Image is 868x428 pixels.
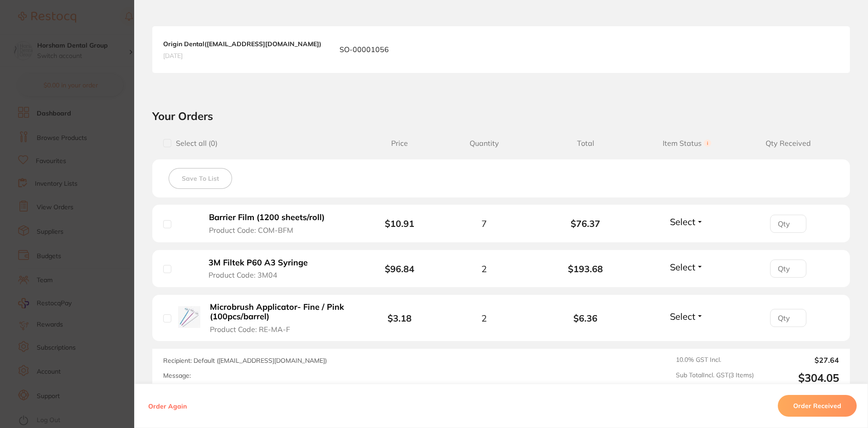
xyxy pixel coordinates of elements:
[737,139,839,148] span: Qty Received
[171,139,218,148] span: Select all ( 0 )
[209,258,308,268] b: 3M Filtek P60 A3 Syringe
[481,264,487,274] span: 2
[770,309,806,327] input: Qty
[206,212,335,235] button: Barrier Film (1200 sheets/roll) Product Code: COM-BFM
[385,218,414,229] b: $10.91
[388,313,412,324] b: $3.18
[481,313,487,323] span: 2
[209,213,325,222] b: Barrier Film (1200 sheets/roll)
[535,218,636,229] b: $76.37
[366,139,433,148] span: Price
[761,356,839,364] output: $27.64
[163,40,321,48] b: Origin Dental ( [EMAIL_ADDRESS][DOMAIN_NAME] )
[433,139,535,148] span: Quantity
[676,371,754,385] span: Sub Total Incl. GST ( 3 Items)
[670,216,695,227] span: Select
[209,271,277,279] span: Product Code: 3M04
[667,261,706,273] button: Select
[481,218,487,229] span: 7
[535,139,636,148] span: Total
[210,303,350,321] b: Microbrush Applicator- Fine / Pink (100pcs/barrel)
[339,44,389,54] p: SO-00001056
[676,356,754,364] span: 10.0 % GST Incl.
[178,257,199,278] img: 3M Filtek P60 A3 Syringe
[163,356,327,365] span: Recipient: Default ( [EMAIL_ADDRESS][DOMAIN_NAME] )
[535,313,636,323] b: $6.36
[670,261,695,273] span: Select
[163,52,321,60] span: [DATE]
[152,109,850,123] h2: Your Orders
[667,311,706,322] button: Select
[163,372,191,380] label: Message:
[667,216,706,227] button: Select
[207,302,353,334] button: Microbrush Applicator- Fine / Pink (100pcs/barrel) Product Code: RE-MA-F
[145,402,189,410] button: Order Again
[169,168,232,189] button: Save To List
[770,215,806,233] input: Qty
[535,264,636,274] b: $193.68
[206,258,319,280] button: 3M Filtek P60 A3 Syringe Product Code: 3M04
[209,226,293,234] span: Product Code: COM-BFM
[778,395,857,417] button: Order Received
[178,306,200,328] img: Microbrush Applicator- Fine / Pink (100pcs/barrel)
[178,212,199,233] img: Barrier Film (1200 sheets/roll)
[670,311,695,322] span: Select
[210,325,290,333] span: Product Code: RE-MA-F
[761,371,839,385] output: $304.05
[770,260,806,278] input: Qty
[385,263,414,274] b: $96.84
[636,139,738,148] span: Item Status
